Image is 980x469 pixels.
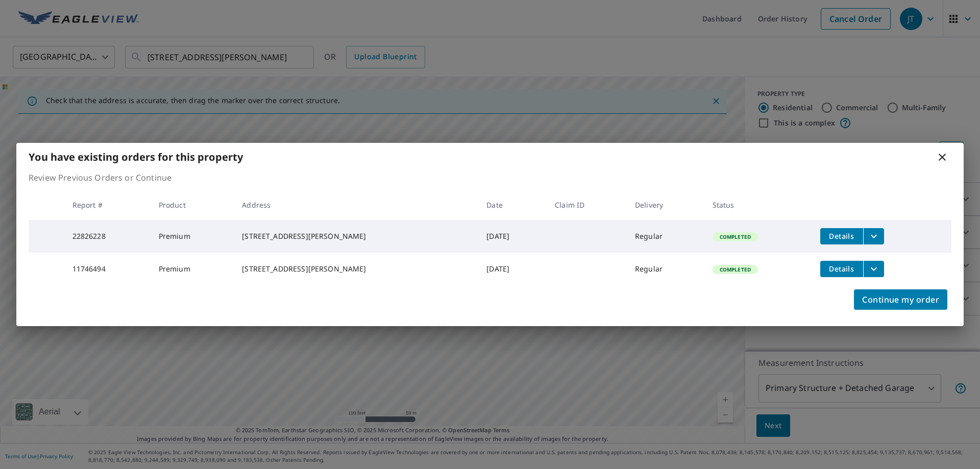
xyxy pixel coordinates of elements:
button: detailsBtn-11746494 [820,261,863,277]
td: Regular [627,253,704,285]
p: Review Previous Orders or Continue [29,171,951,184]
td: [DATE] [478,253,547,285]
th: Claim ID [547,190,627,220]
td: 22826228 [64,220,151,253]
button: filesDropdownBtn-22826228 [863,228,884,244]
b: You have existing orders for this property [29,150,243,164]
td: Regular [627,220,704,253]
div: [STREET_ADDRESS][PERSON_NAME] [242,264,470,274]
button: filesDropdownBtn-11746494 [863,261,884,277]
button: Continue my order [854,289,947,310]
span: Completed [714,266,757,273]
th: Address [234,190,478,220]
th: Date [478,190,547,220]
td: Premium [151,220,234,253]
td: [DATE] [478,220,547,253]
span: Details [826,264,857,274]
span: Continue my order [862,292,939,307]
button: detailsBtn-22826228 [820,228,863,244]
span: Details [826,231,857,241]
td: Premium [151,253,234,285]
th: Delivery [627,190,704,220]
span: Completed [714,233,757,240]
th: Report # [64,190,151,220]
div: [STREET_ADDRESS][PERSON_NAME] [242,231,470,241]
td: 11746494 [64,253,151,285]
th: Product [151,190,234,220]
th: Status [704,190,812,220]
